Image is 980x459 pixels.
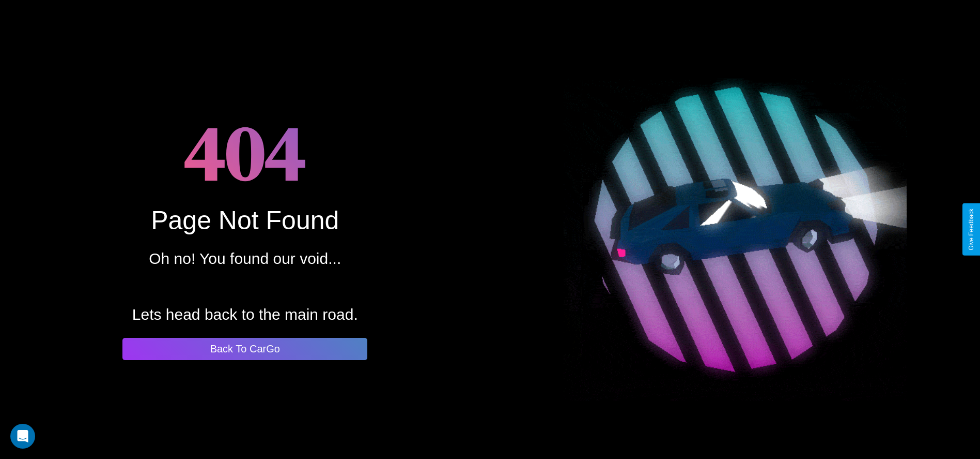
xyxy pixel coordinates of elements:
[151,205,339,235] div: Page Not Found
[968,209,975,250] div: Give Feedback
[10,424,35,449] div: Open Intercom Messenger
[184,99,306,205] h1: 404
[132,245,358,329] p: Oh no! You found our void... Lets head back to the main road.
[564,58,907,402] img: spinning car
[122,338,367,360] button: Back To CarGo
